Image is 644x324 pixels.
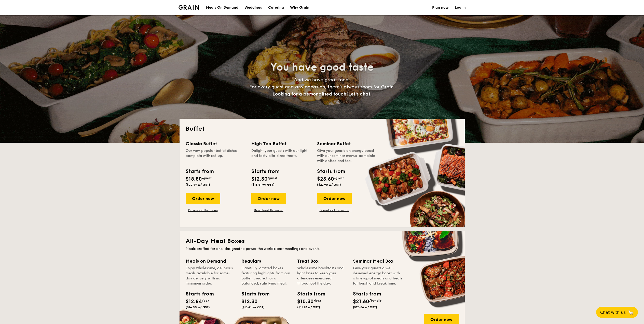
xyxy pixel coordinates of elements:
[186,208,220,212] a: Download the menu
[241,305,265,309] span: ($13.41 w/ GST)
[272,91,348,97] span: Looking for a personalised touch?
[251,183,275,186] span: ($13.41 w/ GST)
[186,148,245,164] div: Our very popular buffet dishes, complete with set-up.
[317,183,341,186] span: ($27.90 w/ GST)
[297,305,320,309] span: ($11.23 w/ GST)
[179,5,199,10] img: Grain
[179,5,199,10] a: Logotype
[251,176,268,182] span: $12.30
[186,168,213,175] div: Starts from
[251,168,279,175] div: Starts from
[186,246,459,251] div: Meals crafted for one, designed to power the world's best meetings and events.
[317,193,352,204] div: Order now
[186,140,245,147] div: Classic Buffet
[297,266,347,286] div: Wholesome breakfasts and light bites to keep your attendees energised throughout the day.
[317,140,377,147] div: Seminar Buffet
[241,290,264,298] div: Starts from
[317,208,352,212] a: Download the menu
[186,237,459,245] h2: All-Day Meal Boxes
[270,61,374,73] span: You have good taste
[353,258,403,265] div: Seminar Meal Box
[251,208,286,212] a: Download the menu
[186,125,459,133] h2: Buffet
[186,258,235,265] div: Meals on Demand
[348,91,372,97] span: Let's chat.
[628,309,634,315] span: 🦙
[297,258,347,265] div: Treat Box
[241,299,258,305] span: $12.30
[251,193,286,204] div: Order now
[186,183,210,186] span: ($20.49 w/ GST)
[334,176,344,180] span: /guest
[186,290,209,298] div: Starts from
[314,299,321,302] span: /box
[353,290,376,298] div: Starts from
[353,299,369,305] span: $21.60
[186,266,235,286] div: Enjoy wholesome, delicious meals available for same-day delivery with no minimum order.
[202,176,212,180] span: /guest
[202,299,209,302] span: /box
[317,176,334,182] span: $25.60
[251,148,311,164] div: Delight your guests with our light and tasty bite-sized treats.
[241,266,291,286] div: Carefully-crafted boxes featuring highlights from our buffet, curated for a balanced, satisfying ...
[369,299,381,302] span: /bundle
[268,176,277,180] span: /guest
[241,258,291,265] div: Regulars
[186,193,220,204] div: Order now
[186,176,202,182] span: $18.80
[249,77,395,97] span: And we have great food. For every guest and any occasion, there’s always room for Grain.
[251,140,311,147] div: High Tea Buffet
[297,290,320,298] div: Starts from
[353,266,403,286] div: Give your guests a well-deserved energy boost with a line-up of meals and treats for lunch and br...
[186,299,202,305] span: $12.84
[186,305,210,309] span: ($14.00 w/ GST)
[353,305,377,309] span: ($23.54 w/ GST)
[600,310,626,315] span: Chat with us
[317,168,345,175] div: Starts from
[317,148,377,164] div: Give your guests an energy boost with our seminar menus, complete with coffee and tea.
[596,307,638,318] button: Chat with us🦙
[297,299,314,305] span: $10.30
